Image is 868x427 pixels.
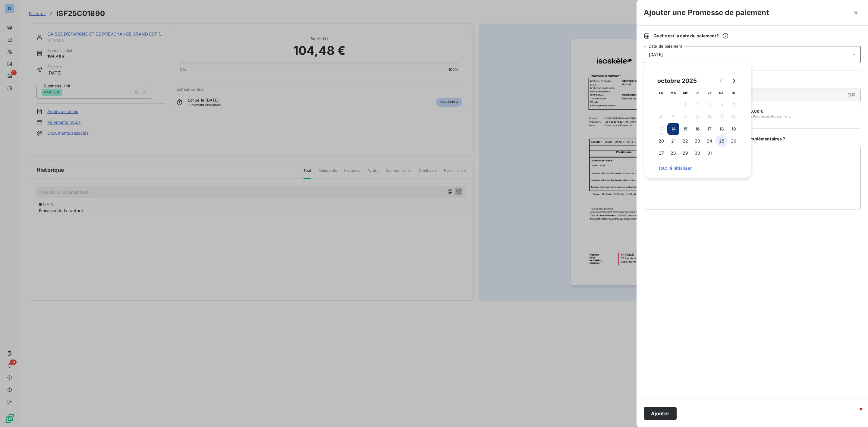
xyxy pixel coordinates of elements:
button: 9 [691,111,703,123]
button: Go to previous month [715,75,728,87]
button: 8 [679,111,691,123]
button: 13 [655,123,667,135]
button: 24 [703,135,715,147]
button: 15 [679,123,691,135]
button: 3 [703,99,715,111]
iframe: Intercom live chat [848,407,862,421]
button: 23 [691,135,703,147]
button: 16 [691,123,703,135]
button: 22 [679,135,691,147]
button: Go to next month [728,75,740,87]
button: 14 [667,123,679,135]
button: 4 [715,99,728,111]
button: 25 [715,135,728,147]
button: 1 [679,99,691,111]
button: 11 [715,111,728,123]
button: 28 [667,147,679,159]
button: 27 [655,147,667,159]
button: 17 [703,123,715,135]
button: 5 [728,99,740,111]
th: lundi [655,87,667,99]
button: 12 [728,111,740,123]
th: mercredi [679,87,691,99]
th: jeudi [691,87,703,99]
th: dimanche [728,87,740,99]
button: 2 [691,99,703,111]
span: [DATE] [649,52,663,57]
button: 10 [703,111,715,123]
span: Tout réinitialiser [658,166,737,171]
button: 19 [728,123,740,135]
button: 30 [691,147,703,159]
th: samedi [715,87,728,99]
button: 26 [728,135,740,147]
h3: Ajouter une Promesse de paiement [644,7,769,18]
button: 20 [655,135,667,147]
button: 7 [667,111,679,123]
th: vendredi [703,87,715,99]
span: 0,00 € [750,109,763,114]
button: 29 [679,147,691,159]
button: 18 [715,123,728,135]
span: Quelle est la date du paiement ? [653,33,728,39]
div: octobre 2025 [655,76,699,86]
button: 31 [703,147,715,159]
button: Ajouter [644,407,677,420]
th: mardi [667,87,679,99]
button: 21 [667,135,679,147]
button: 6 [655,111,667,123]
